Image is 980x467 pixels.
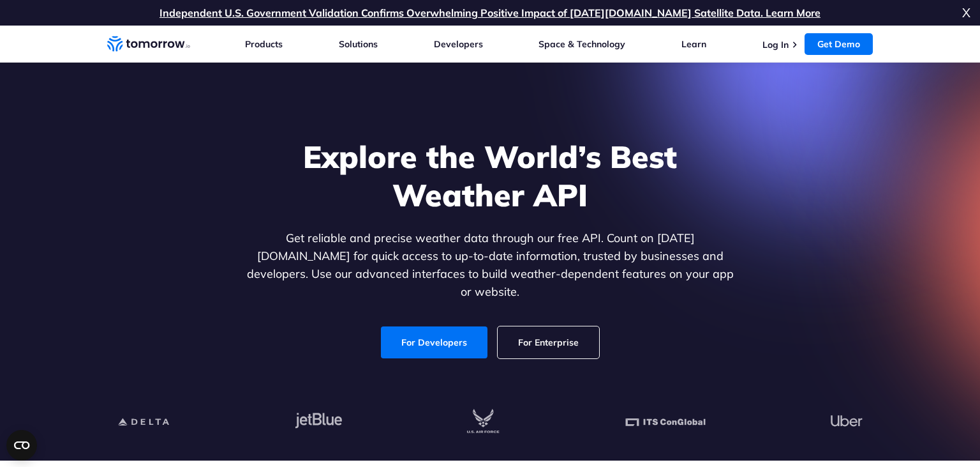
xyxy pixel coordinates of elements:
[244,229,736,301] p: Get reliable and precise weather data through our free API. Count on [DATE][DOMAIN_NAME] for quic...
[538,38,625,50] a: Space & Technology
[244,137,736,214] h1: Explore the World’s Best Weather API
[339,38,378,50] a: Solutions
[434,38,483,50] a: Developers
[805,33,873,55] a: Get Demo
[6,430,37,461] button: Open CMP widget
[160,6,820,19] a: Independent U.S. Government Validation Confirms Overwhelming Positive Impact of [DATE][DOMAIN_NAM...
[762,39,789,50] a: Log In
[681,38,706,50] a: Learn
[245,38,283,50] a: Products
[107,34,190,54] a: Home link
[498,326,599,358] a: For Enterprise
[381,326,487,358] a: For Developers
